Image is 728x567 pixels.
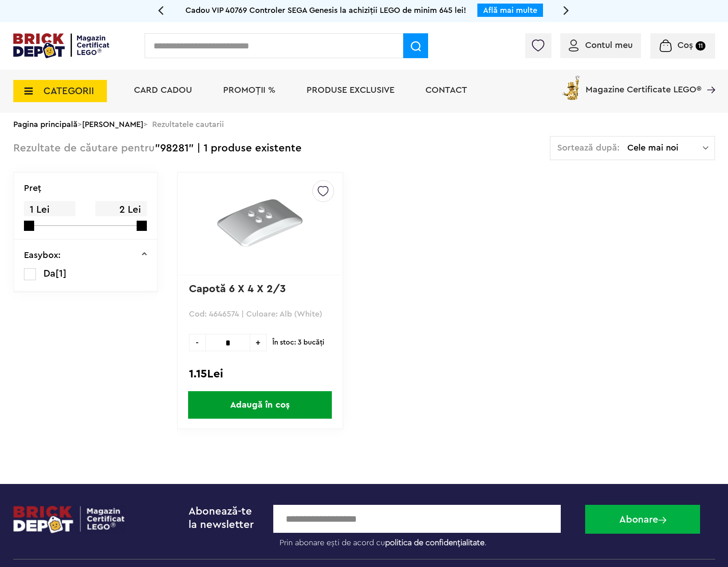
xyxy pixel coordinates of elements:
[188,391,332,419] span: Adaugă în coș
[13,136,302,161] div: "98281" | 1 produse existente
[13,505,126,534] img: footerlogo
[696,41,705,51] small: 11
[13,143,155,154] span: Rezultate de căutare pentru
[43,86,94,96] span: CATEGORII
[701,74,715,83] a: Magazine Certificate LEGO®
[569,41,633,50] a: Contul meu
[217,180,303,266] img: Capotă 6 X 4 X 2/3
[43,269,55,278] span: Da
[13,120,78,128] a: Pagina principală
[95,201,147,218] span: 2 Lei
[483,6,537,14] a: Află mai multe
[223,86,275,95] a: PROMOȚII %
[585,41,633,50] span: Contul meu
[658,517,666,523] img: Abonare
[425,86,467,95] a: Contact
[385,539,484,547] a: politica de confidențialitate
[272,334,324,351] span: În stoc: 3 bucăţi
[189,284,286,294] a: Capotă 6 X 4 X 2/3
[24,201,75,218] span: 1 Lei
[24,251,61,260] p: Easybox:
[178,391,342,419] a: Adaugă în coș
[585,505,700,534] button: Abonare
[189,368,331,380] div: 1.15Lei
[586,74,701,94] span: Magazine Certificate LEGO®
[677,41,693,50] span: Coș
[185,6,466,14] span: Cadou VIP 40769 Controler SEGA Genesis la achiziții LEGO de minim 645 lei!
[273,533,578,548] label: Prin abonare ești de acord cu .
[24,184,41,193] p: Preţ
[307,86,394,95] a: Produse exclusive
[627,143,703,152] span: Cele mai noi
[134,86,192,95] a: Card Cadou
[189,309,331,329] p: Cod: 4646574 | Culoare: Alb (White)
[82,120,143,128] a: [PERSON_NAME]
[557,143,620,152] span: Sortează după:
[13,113,715,136] div: > > Rezultatele cautarii
[250,334,267,351] span: +
[189,334,205,351] span: -
[189,506,254,530] span: Abonează-te la newsletter
[55,269,67,278] span: [1]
